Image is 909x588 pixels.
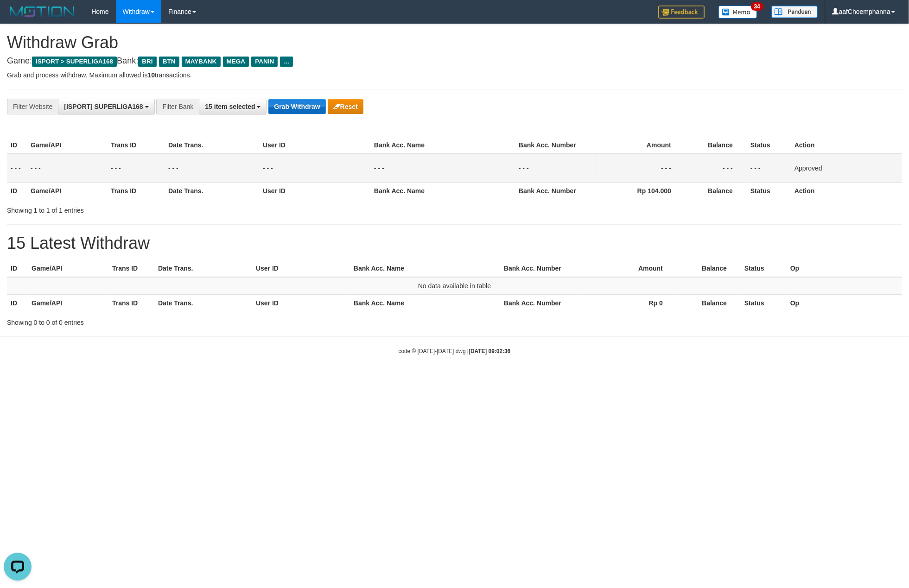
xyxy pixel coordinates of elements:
[685,154,747,183] td: - - -
[791,137,902,154] th: Action
[500,295,581,312] th: Bank Acc. Number
[787,295,902,312] th: Op
[252,295,350,312] th: User ID
[28,295,108,312] th: Game/API
[7,99,58,114] div: Filter Website
[593,182,685,199] th: Rp 104.000
[7,277,902,295] td: No data available in table
[7,314,372,327] div: Showing 0 to 0 of 0 entries
[165,182,259,199] th: Date Trans.
[791,182,902,199] th: Action
[107,137,165,154] th: Trans ID
[156,99,199,114] div: Filter Bank
[593,137,685,154] th: Amount
[685,182,747,199] th: Balance
[747,182,791,199] th: Status
[259,137,370,154] th: User ID
[350,295,500,312] th: Bank Acc. Name
[199,99,267,114] button: 15 item selected
[165,137,259,154] th: Date Trans.
[741,260,787,277] th: Status
[677,260,741,277] th: Balance
[27,182,107,199] th: Game/API
[7,295,28,312] th: ID
[107,154,165,183] td: - - -
[27,137,107,154] th: Game/API
[7,202,372,215] div: Showing 1 to 1 of 1 entries
[4,4,32,32] button: Open LiveChat chat widget
[259,182,370,199] th: User ID
[165,154,259,183] td: - - -
[515,154,593,183] td: - - -
[28,260,108,277] th: Game/API
[747,137,791,154] th: Status
[7,154,27,183] td: - - -
[7,260,28,277] th: ID
[515,182,593,199] th: Bank Acc. Number
[787,260,902,277] th: Op
[581,260,677,277] th: Amount
[677,295,741,312] th: Balance
[7,234,902,253] h1: 15 Latest Withdraw
[500,260,581,277] th: Bank Acc. Number
[581,295,677,312] th: Rp 0
[515,137,593,154] th: Bank Acc. Number
[7,33,902,52] h1: Withdraw Grab
[7,57,902,66] h4: Game: Bank:
[7,5,77,19] img: MOTION_logo.png
[771,6,818,18] img: panduan.png
[7,182,27,199] th: ID
[108,260,154,277] th: Trans ID
[268,99,325,114] button: Grab Withdraw
[27,154,107,183] td: - - -
[252,260,350,277] th: User ID
[747,154,791,183] td: - - -
[370,182,515,199] th: Bank Acc. Name
[58,99,154,114] button: [ISPORT] SUPERLIGA168
[32,57,117,67] span: ISPORT > SUPERLIGA168
[791,154,902,183] td: Approved
[159,57,179,67] span: BTN
[107,182,165,199] th: Trans ID
[251,57,278,67] span: PANIN
[223,57,249,67] span: MEGA
[370,154,515,183] td: - - -
[741,295,787,312] th: Status
[658,6,705,19] img: Feedback.jpg
[154,295,252,312] th: Date Trans.
[138,57,156,67] span: BRI
[328,99,363,114] button: Reset
[350,260,500,277] th: Bank Acc. Name
[154,260,252,277] th: Date Trans.
[7,137,27,154] th: ID
[280,57,292,67] span: ...
[751,2,763,11] span: 34
[469,348,510,354] strong: [DATE] 09:02:36
[64,103,143,110] span: [ISPORT] SUPERLIGA168
[399,348,511,354] small: code © [DATE]-[DATE] dwg |
[182,57,221,67] span: MAYBANK
[718,6,757,19] img: Button%20Memo.svg
[370,137,515,154] th: Bank Acc. Name
[259,154,370,183] td: - - -
[147,71,155,79] strong: 10
[108,295,154,312] th: Trans ID
[685,137,747,154] th: Balance
[593,154,685,183] td: - - -
[7,70,902,80] p: Grab and process withdraw. Maximum allowed is transactions.
[205,103,255,110] span: 15 item selected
